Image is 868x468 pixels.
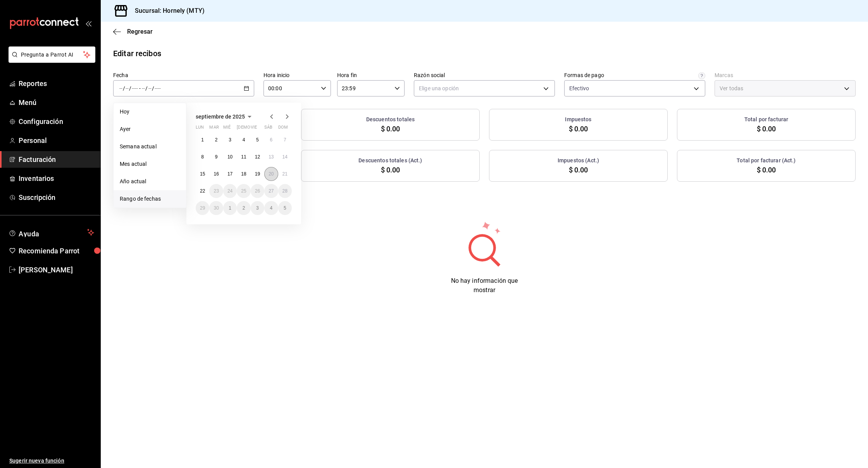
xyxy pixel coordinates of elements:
[715,72,856,78] label: Marcas
[237,133,250,147] button: 4 de septiembre de 2025
[270,205,272,211] abbr: 4 de octubre de 2025
[229,137,231,143] abbr: 3 de septiembre de 2025
[243,205,245,211] abbr: 2 de octubre de 2025
[251,201,264,215] button: 3 de octubre de 2025
[21,51,83,59] span: Pregunta a Parrot AI
[127,28,153,35] span: Regresar
[19,173,94,184] span: Inventarios
[215,154,218,160] abbr: 9 de septiembre de 2025
[145,85,148,91] span: /
[282,188,288,194] abbr: 28 de septiembre de 2025
[241,188,246,194] abbr: 25 de septiembre de 2025
[264,150,278,164] button: 13 de septiembre de 2025
[237,201,250,215] button: 2 de octubre de 2025
[278,184,292,198] button: 28 de septiembre de 2025
[223,167,237,181] button: 17 de septiembre de 2025
[381,124,400,134] span: $ 0.00
[241,171,246,177] abbr: 18 de septiembre de 2025
[451,277,518,294] span: No hay información que mostrar
[558,157,599,165] h3: Impuestos (Act.)
[269,188,274,194] abbr: 27 de septiembre de 2025
[569,124,588,134] span: $ 0.00
[251,125,257,133] abbr: viernes
[209,133,223,147] button: 2 de septiembre de 2025
[19,154,94,165] span: Facturación
[264,133,278,147] button: 6 de septiembre de 2025
[278,201,292,215] button: 5 de octubre de 2025
[120,143,180,151] span: Semana actual
[200,171,205,177] abbr: 15 de septiembre de 2025
[241,154,246,160] abbr: 11 de septiembre de 2025
[9,46,95,63] button: Pregunta a Parrot AI
[251,133,264,147] button: 5 de septiembre de 2025
[120,108,180,116] span: Hoy
[757,124,776,134] span: $ 0.00
[264,125,272,133] abbr: sábado
[214,188,219,194] abbr: 23 de septiembre de 2025
[196,167,209,181] button: 15 de septiembre de 2025
[278,125,288,133] abbr: domingo
[264,201,278,215] button: 4 de octubre de 2025
[196,133,209,147] button: 1 de septiembre de 2025
[264,167,278,181] button: 20 de septiembre de 2025
[229,205,231,211] abbr: 1 de octubre de 2025
[120,195,180,203] span: Rango de fechas
[282,154,288,160] abbr: 14 de septiembre de 2025
[237,125,282,133] abbr: jueves
[139,85,141,91] span: -
[125,85,129,91] input: --
[278,150,292,164] button: 14 de septiembre de 2025
[564,72,604,78] div: Formas de pago
[19,78,94,89] span: Reportes
[19,265,94,275] span: [PERSON_NAME]
[19,246,94,256] span: Recomienda Parrot
[120,125,180,133] span: Ayer
[201,137,204,143] abbr: 1 de septiembre de 2025
[256,137,259,143] abbr: 5 de septiembre de 2025
[5,56,95,64] a: Pregunta a Parrot AI
[251,184,264,198] button: 26 de septiembre de 2025
[209,150,223,164] button: 9 de septiembre de 2025
[9,457,94,465] span: Sugerir nueva función
[414,72,555,78] label: Razón social
[381,165,400,175] span: $ 0.00
[215,137,218,143] abbr: 2 de septiembre de 2025
[744,115,788,124] h3: Total por facturar
[113,72,254,78] label: Fecha
[196,150,209,164] button: 8 de septiembre de 2025
[196,184,209,198] button: 22 de septiembre de 2025
[196,114,245,120] span: septiembre de 2025
[129,6,205,15] h3: Sucursal: Hornely (MTY)
[269,154,274,160] abbr: 13 de septiembre de 2025
[113,28,153,35] button: Regresar
[200,188,205,194] abbr: 22 de septiembre de 2025
[209,201,223,215] button: 30 de septiembre de 2025
[358,157,422,165] h3: Descuentos totales (Act.)
[154,85,161,91] input: ----
[200,205,205,211] abbr: 29 de septiembre de 2025
[120,177,180,186] span: Año actual
[414,80,555,96] div: Elige una opción
[569,165,588,175] span: $ 0.00
[278,133,292,147] button: 7 de septiembre de 2025
[209,184,223,198] button: 23 de septiembre de 2025
[255,154,260,160] abbr: 12 de septiembre de 2025
[119,85,123,91] input: --
[284,137,286,143] abbr: 7 de septiembre de 2025
[256,205,259,211] abbr: 3 de octubre de 2025
[19,116,94,127] span: Configuración
[337,72,405,78] label: Hora fin
[284,205,286,211] abbr: 5 de octubre de 2025
[569,84,589,92] span: Efectivo
[223,201,237,215] button: 1 de octubre de 2025
[269,171,274,177] abbr: 20 de septiembre de 2025
[366,115,415,124] h3: Descuentos totales
[120,160,180,168] span: Mes actual
[141,85,145,91] input: --
[255,171,260,177] abbr: 19 de septiembre de 2025
[131,85,138,91] input: ----
[129,85,131,91] span: /
[278,167,292,181] button: 21 de septiembre de 2025
[214,171,219,177] abbr: 16 de septiembre de 2025
[113,48,161,59] div: Editar recibos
